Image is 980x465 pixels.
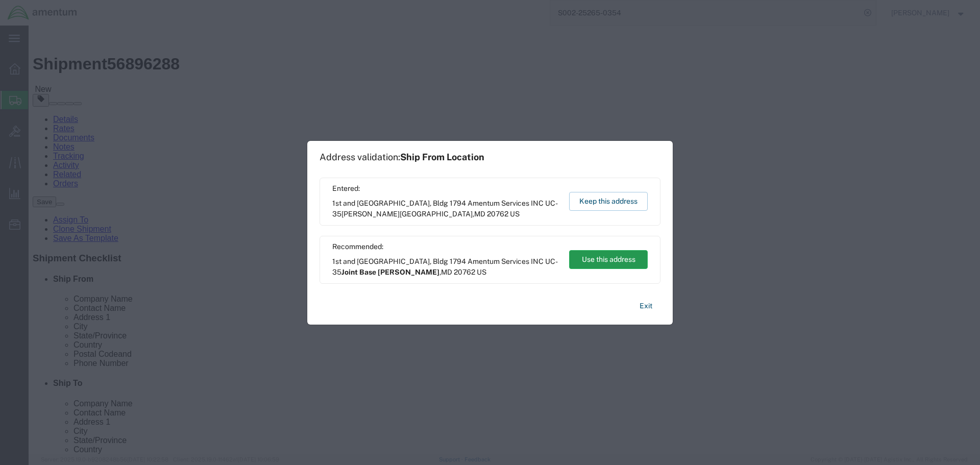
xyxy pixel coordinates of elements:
span: Recommended: [332,241,559,252]
button: Keep this address [569,192,648,211]
span: Ship From Location [400,152,484,162]
span: 20762 [487,210,508,218]
span: US [510,210,520,218]
button: Exit [631,297,660,315]
span: Joint Base [PERSON_NAME] [341,268,439,276]
span: MD [474,210,485,218]
span: [PERSON_NAME][GEOGRAPHIC_DATA] [341,210,473,218]
span: Entered: [332,183,559,194]
span: MD [441,268,452,276]
span: 1st and [GEOGRAPHIC_DATA], Bldg 1794 Amentum Services INC UC-35 , [332,198,559,219]
h1: Address validation: [320,152,484,163]
span: 1st and [GEOGRAPHIC_DATA], Bldg 1794 Amentum Services INC UC-35 , [332,256,559,278]
span: US [477,268,486,276]
span: 20762 [454,268,475,276]
button: Use this address [569,250,648,269]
